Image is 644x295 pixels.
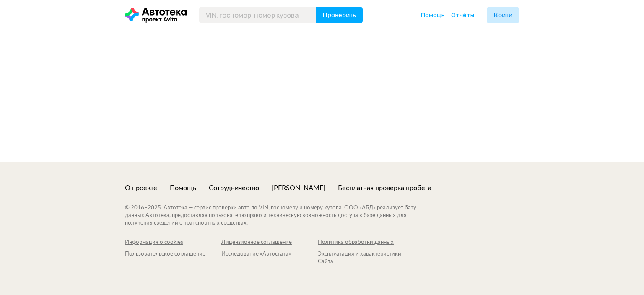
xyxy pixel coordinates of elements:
button: Войти [487,7,519,23]
a: Лицензионное соглашение [221,239,318,246]
a: Помощь [421,11,445,19]
input: VIN, госномер, номер кузова [199,7,316,23]
button: Проверить [316,7,363,23]
div: Исследование «Автостата» [221,251,318,258]
div: © 2016– 2025 . Автотека — сервис проверки авто по VIN, госномеру и номеру кузова. ООО «АБД» реали... [125,204,433,227]
a: Исследование «Автостата» [221,251,318,266]
a: Пользовательское соглашение [125,251,221,266]
a: Отчёты [451,11,474,19]
a: О проекте [125,183,157,193]
div: Пользовательское соглашение [125,251,221,258]
a: Эксплуатация и характеристики Сайта [318,251,414,266]
span: Помощь [421,11,445,19]
a: Политика обработки данных [318,239,414,246]
a: Бесплатная проверка пробега [338,183,431,193]
a: Сотрудничество [209,183,259,193]
a: Помощь [170,183,196,193]
span: Войти [493,12,512,18]
a: [PERSON_NAME] [272,183,325,193]
span: Проверить [322,12,356,18]
a: Информация о cookies [125,239,221,246]
span: Отчёты [451,11,474,19]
